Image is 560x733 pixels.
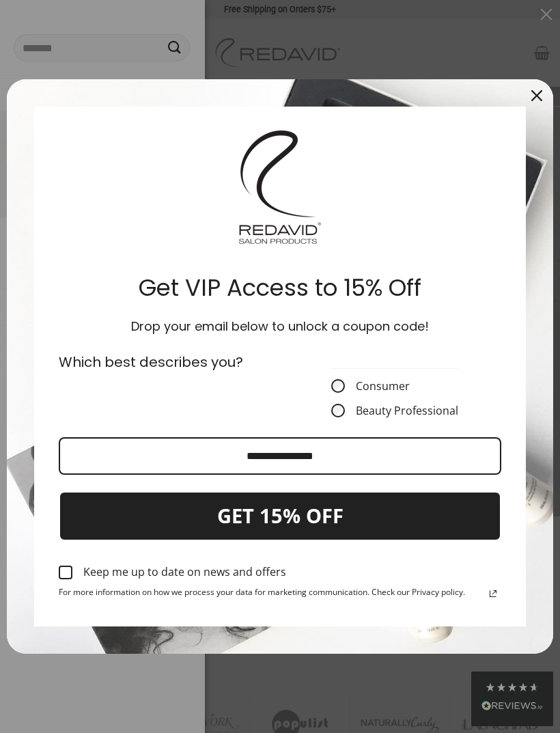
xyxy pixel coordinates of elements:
p: Which best describes you? [59,352,272,372]
fieldset: CustomerType [331,352,458,417]
h2: Get VIP Access to 15% Off [56,273,504,303]
input: Consumer [331,379,345,393]
label: Consumer [331,379,458,393]
span: For more information on how we process your data for marketing communication. Check our Privacy p... [59,587,465,602]
label: Beauty Professional [331,404,458,417]
button: GET 15% OFF [59,491,501,541]
svg: link icon [485,585,501,602]
a: Read our Privacy Policy [485,585,501,602]
svg: close icon [531,90,542,101]
input: Email field [59,437,501,475]
h3: Drop your email below to unlock a coupon code! [56,319,504,335]
input: Beauty Professional [331,404,345,417]
div: Keep me up to date on news and offers [83,566,286,579]
button: Close [520,79,553,112]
